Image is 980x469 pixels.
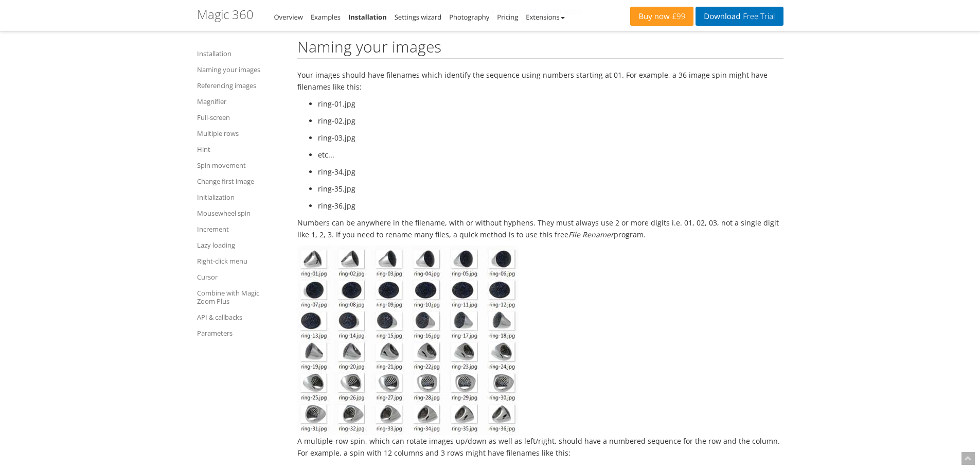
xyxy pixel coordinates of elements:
li: ring-35.jpg [318,183,783,195]
span: £99 [670,12,686,21]
a: Examples [311,12,341,22]
a: Increment [197,223,284,235]
a: Full-screen [197,111,284,124]
p: A multiple-row spin, which can rotate images up/down as well as left/right, should have a numbere... [297,435,783,459]
a: Buy now£99 [630,7,693,26]
li: ring-02.jpg [318,115,783,127]
a: Initialization [197,191,284,203]
p: Your images should have filenames which identify the sequence using numbers starting at 01. For e... [297,69,783,93]
a: Extensions [526,12,564,22]
a: Change first image [197,175,284,187]
div: Keywords nach Traffic [112,66,177,73]
a: Magnifier [197,95,284,108]
a: Spin movement [197,159,284,171]
li: ring-03.jpg [318,132,783,144]
img: website_grey.svg [16,27,25,35]
a: Overview [274,12,303,22]
img: Set of 360 images [297,246,519,435]
li: etc... [318,149,783,161]
div: Domain: [DOMAIN_NAME] [27,27,113,35]
a: API & callbacks [197,311,284,323]
a: Cursor [197,271,284,283]
a: Parameters [197,327,284,339]
h1: Magic 360 [197,8,254,21]
div: Domain [53,66,76,73]
a: Pricing [497,12,518,22]
a: DownloadFree Trial [696,7,783,26]
img: logo_orange.svg [16,16,25,25]
a: Photography [449,12,489,22]
div: v 4.0.25 [29,16,50,25]
p: Numbers can be anywhere in the filename, with or without hyphens. They must always use 2 or more ... [297,217,783,240]
span: Free Trial [740,12,775,21]
a: Lazy loading [197,239,284,251]
a: Hint [197,143,284,155]
li: ring-34.jpg [318,166,783,178]
a: Combine with Magic Zoom Plus [197,287,284,307]
a: Installation [197,47,284,60]
img: tab_keywords_by_traffic_grey.svg [100,65,109,73]
a: Settings wizard [395,12,442,22]
li: ring-01.jpg [318,98,783,110]
a: Referencing images [197,79,284,92]
a: Installation [348,12,387,22]
a: Multiple rows [197,127,284,140]
li: ring-36.jpg [318,200,783,212]
i: File Renamer [568,230,614,239]
img: tab_domain_overview_orange.svg [42,65,50,73]
a: Right-click menu [197,255,284,267]
a: Mousewheel spin [197,207,284,219]
h2: Naming your images [297,38,783,59]
a: Naming your images [197,63,284,76]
